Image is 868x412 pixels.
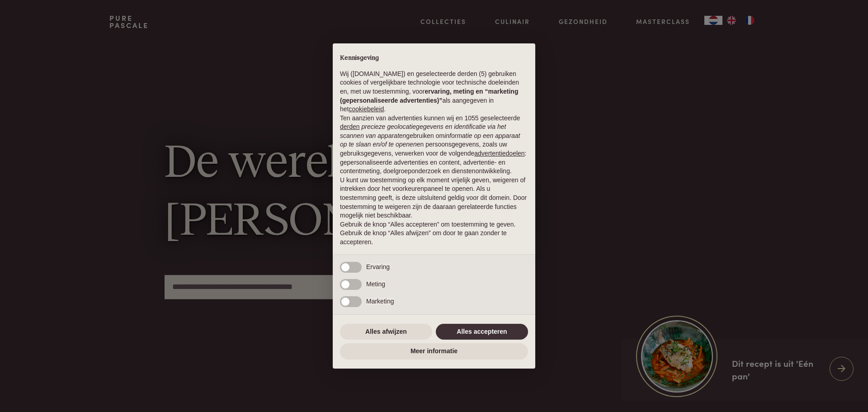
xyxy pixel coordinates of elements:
button: advertentiedoelen [474,149,524,158]
button: Alles afwijzen [340,324,432,340]
strong: ervaring, meting en “marketing (gepersonaliseerde advertenties)” [340,88,518,104]
a: cookiebeleid [349,105,384,113]
span: Marketing [366,298,394,305]
span: Meting [366,280,385,288]
button: Alles accepteren [436,324,528,340]
h2: Kennisgeving [340,54,528,62]
button: derden [340,123,360,132]
p: Gebruik de knop “Alles accepteren” om toestemming te geven. Gebruik de knop “Alles afwijzen” om d... [340,220,528,247]
em: precieze geolocatiegegevens en identificatie via het scannen van apparaten [340,123,506,139]
button: Meer informatie [340,343,528,360]
p: U kunt uw toestemming op elk moment vrijelijk geven, weigeren of intrekken door het voorkeurenpan... [340,176,528,220]
em: informatie op een apparaat op te slaan en/of te openen [340,132,520,148]
p: Ten aanzien van advertenties kunnen wij en 1055 geselecteerde gebruiken om en persoonsgegevens, z... [340,114,528,176]
span: Ervaring [366,263,390,270]
p: Wij ([DOMAIN_NAME]) en geselecteerde derden (5) gebruiken cookies of vergelijkbare technologie vo... [340,70,528,114]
